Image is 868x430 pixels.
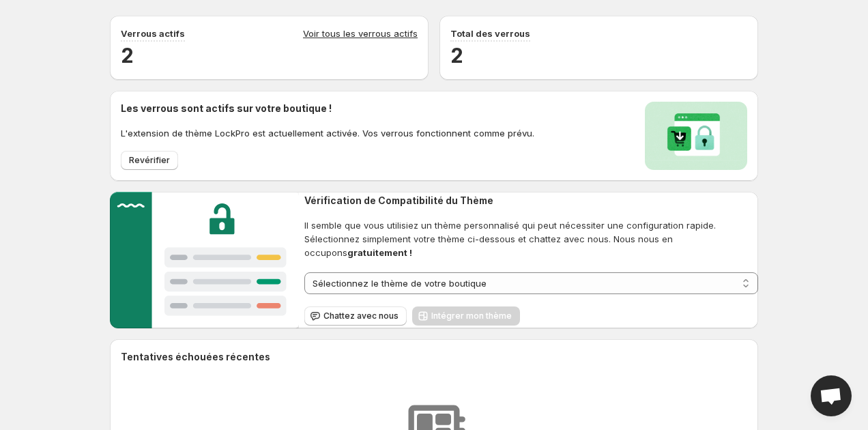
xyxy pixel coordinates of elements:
h2: Tentatives échouées récentes [121,350,270,364]
p: L'extension de thème LockPro est actuellement activée. Vos verrous fonctionnent comme prévu. [121,126,534,140]
button: Revérifier [121,151,178,170]
span: Il semble que vous utilisiez un thème personnalisé qui peut nécessiter une configuration rapide. ... [304,218,758,259]
div: Open chat [811,375,852,416]
p: Verrous actifs [121,27,185,40]
strong: gratuitement ! [347,247,412,258]
span: Revérifier [129,155,170,166]
button: Chattez avec nous [304,306,407,326]
img: Customer support [110,192,299,328]
span: Chattez avec nous [323,311,399,321]
h2: 2 [450,42,747,69]
img: Locks activated [645,102,747,170]
a: Voir tous les verrous actifs [303,27,418,42]
h2: Vérification de Compatibilité du Thème [304,194,758,207]
p: Total des verrous [450,27,530,40]
h2: 2 [121,42,418,69]
h2: Les verrous sont actifs sur votre boutique ! [121,102,534,115]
